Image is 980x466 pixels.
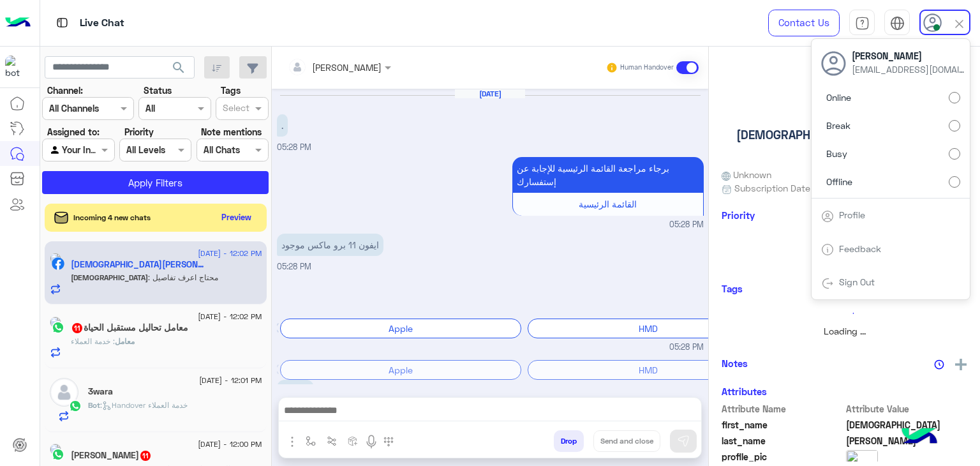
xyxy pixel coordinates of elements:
h5: معامل تحاليل مستقبل الحياة [71,322,188,333]
span: Unknown [722,168,771,181]
span: 05:28 PM [669,342,704,354]
span: [DATE] - 12:00 PM [198,439,262,450]
span: Adham [846,418,968,432]
span: [DATE] - 12:02 PM [198,311,262,322]
span: Attribute Value [846,402,968,416]
span: Online [826,91,851,104]
span: Ahmed [846,434,968,447]
span: خدمة العملاء [71,336,115,346]
input: Break [949,120,960,132]
img: Logo [5,10,31,36]
h6: Attributes [722,386,767,397]
img: send attachment [285,434,300,449]
span: [DEMOGRAPHIC_DATA] [71,273,148,282]
p: Live Chat [80,15,124,32]
div: loading... [725,229,964,252]
input: Online [949,92,960,103]
label: Status [144,84,172,97]
button: Preview [216,208,257,227]
button: Drop [554,430,584,452]
span: [DATE] - 12:02 PM [198,248,262,259]
img: select flow [306,436,316,446]
a: Contact Us [768,10,840,36]
img: tab [890,16,905,31]
span: first_name [722,418,843,432]
button: Send and close [593,430,660,452]
img: Facebook [52,257,64,270]
span: : Handover خدمة العملاء [100,400,188,410]
p: 7/8/2025, 5:29 PM [277,380,314,402]
img: close [952,17,967,31]
img: create order [348,436,358,446]
img: picture [50,253,61,264]
a: Sign Out [839,276,875,287]
img: add [955,359,967,370]
span: Loading ... [824,326,866,336]
small: Human Handover [620,63,674,73]
button: Apply Filters [42,171,269,194]
div: Apple [280,319,521,338]
span: [EMAIL_ADDRESS][DOMAIN_NAME] [852,63,967,76]
div: HMD [528,360,769,380]
label: Assigned to: [47,125,100,139]
span: Attribute Name [722,402,843,416]
img: picture [50,317,61,328]
img: send voice note [364,434,379,449]
img: 1403182699927242 [5,56,28,79]
img: make a call [383,437,394,447]
span: 11 [140,451,151,461]
button: create order [343,430,364,451]
button: search [163,56,195,84]
img: send message [677,435,690,447]
img: hulul-logo.png [897,415,942,460]
span: [PERSON_NAME] [852,49,967,63]
h6: [DATE] [455,89,525,98]
span: القائمة الرئيسية [579,199,637,209]
label: Channel: [47,84,83,97]
img: tab [821,277,834,290]
img: tab [821,243,834,256]
a: tab [849,10,875,36]
img: WhatsApp [52,321,64,334]
img: Trigger scenario [327,436,337,446]
label: Tags [221,84,241,97]
img: defaultAdmin.png [50,378,78,407]
span: Incoming 4 new chats [73,212,151,223]
a: Profile [839,209,865,220]
span: Subscription Date : [DATE] [734,181,845,195]
a: Feedback [839,243,881,254]
img: notes [934,359,944,370]
p: 7/8/2025, 5:28 PM [512,157,704,193]
span: 05:28 PM [669,219,704,231]
h5: 3wara [88,386,113,397]
label: Note mentions [201,125,262,139]
span: [DATE] - 12:01 PM [199,375,262,386]
input: Offline [949,176,960,188]
span: Bot [88,400,100,410]
span: 05:28 PM [277,262,311,271]
span: 05:28 PM [277,142,311,152]
h5: [DEMOGRAPHIC_DATA][PERSON_NAME] [736,128,953,142]
span: 11 [72,323,82,333]
h6: Tags [722,283,967,294]
h6: Priority [722,209,755,221]
img: picture [50,444,61,455]
h5: Eman Fathy [71,450,152,461]
img: tab [821,210,834,223]
p: 7/8/2025, 5:28 PM [277,114,288,137]
img: tab [855,16,870,31]
span: last_name [722,434,843,447]
img: WhatsApp [52,448,64,461]
span: Break [826,119,850,132]
h5: Adham Ahmed [71,259,205,270]
div: HMD [528,319,769,338]
div: Apple [280,360,521,380]
label: Priority [124,125,154,139]
img: tab [54,15,70,31]
div: Select [221,101,249,117]
span: Busy [826,147,847,160]
span: معامل [115,336,135,346]
button: Trigger scenario [322,430,343,451]
p: 7/8/2025, 5:28 PM [277,234,383,256]
span: Offline [826,175,852,188]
